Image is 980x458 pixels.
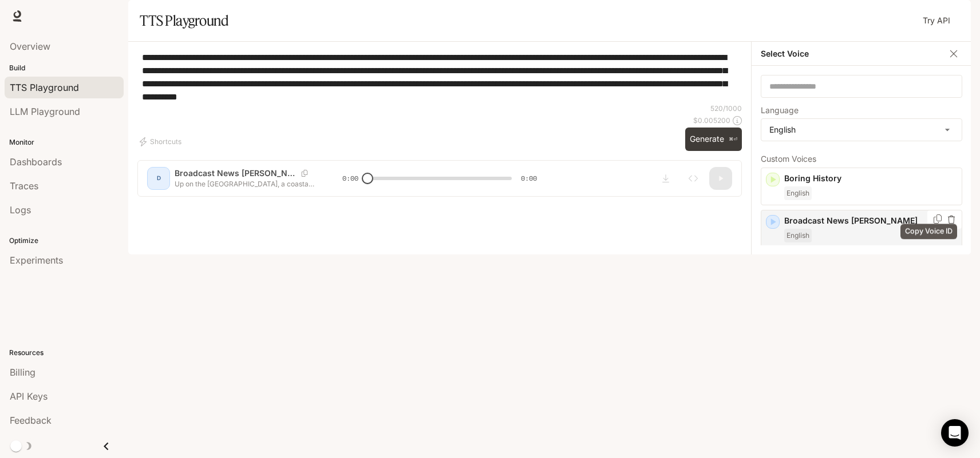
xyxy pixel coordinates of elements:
[685,128,742,151] button: Generate⌘⏎
[941,419,969,447] div: Open Intercom Messenger
[784,186,812,200] span: English
[761,155,962,163] p: Custom Voices
[761,106,799,114] p: Language
[784,215,957,226] p: Broadcast News [PERSON_NAME]
[932,214,943,224] button: Copy Voice ID
[729,136,737,143] p: ⌘⏎
[140,9,228,32] h1: TTS Playground
[693,116,730,125] p: $ 0.005200
[710,103,742,113] p: 520 / 1000
[761,119,962,141] div: English
[784,229,812,242] span: English
[918,9,955,32] a: Try API
[137,133,186,151] button: Shortcuts
[900,224,957,240] div: Copy Voice ID
[784,173,957,184] p: Boring History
